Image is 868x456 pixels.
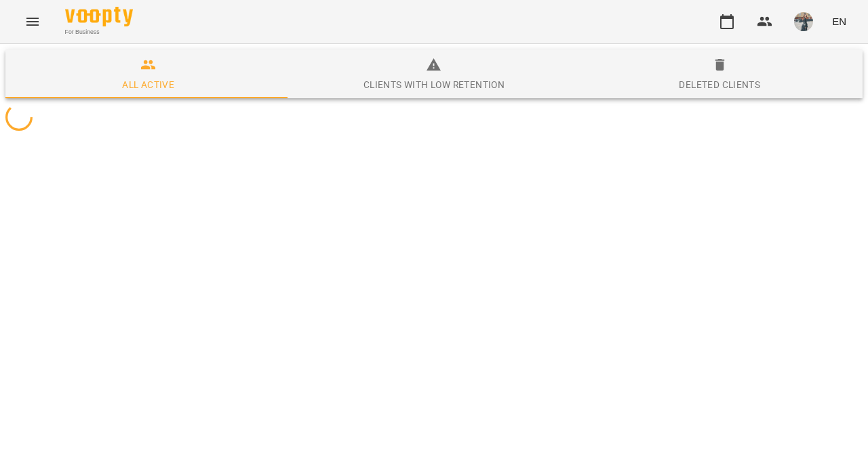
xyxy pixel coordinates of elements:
div: All active [122,77,174,93]
span: EN [832,14,846,28]
img: Voopty Logo [65,7,133,26]
img: 1de154b3173ed78b8959c7a2fc753f2d.jpeg [794,12,813,31]
span: For Business [65,28,133,37]
button: Menu [16,5,49,38]
div: Deleted clients [679,77,760,93]
button: EN [827,9,852,34]
div: Clients with low retention [363,77,505,93]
